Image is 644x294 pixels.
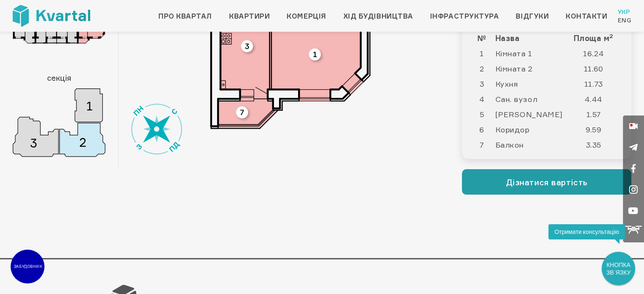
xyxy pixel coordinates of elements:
[469,46,495,61] td: 1
[548,224,625,239] div: Отримати консультацію
[495,107,571,122] td: [PERSON_NAME]
[11,250,44,283] a: ЗАБУДОВНИК
[343,11,413,21] a: Хід будівництва
[495,76,571,91] td: Кухня
[13,69,105,86] h3: секція
[495,30,571,46] th: Назва
[469,137,495,152] td: 7
[14,264,42,269] text: ЗАБУДОВНИК
[570,122,625,137] td: 9.59
[495,46,571,61] td: Кімната 1
[603,253,634,284] div: КНОПКА ЗВ`ЯЗКУ
[495,61,571,76] td: Кімната 2
[158,11,212,21] a: Про квартал
[469,30,495,46] th: №
[516,11,549,21] a: Відгуки
[430,11,499,21] a: Інфраструктура
[617,16,631,25] a: Eng
[617,8,631,16] a: Укр
[566,11,607,21] a: Контакти
[570,137,625,152] td: 3.35
[570,30,625,46] th: Площа м
[469,61,495,76] td: 2
[609,33,614,39] sup: 2
[469,122,495,137] td: 6
[570,61,625,76] td: 11.60
[570,91,625,107] td: 4.44
[495,137,571,152] td: Балкон
[229,11,270,21] a: Квартири
[570,46,625,61] td: 16.24
[13,5,90,27] img: Kvartal
[570,76,625,91] td: 11.73
[495,122,571,137] td: Коридор
[495,91,571,107] td: Сан. вузол
[570,107,625,122] td: 1.57
[469,91,495,107] td: 4
[287,11,326,21] a: Комерція
[469,76,495,91] td: 3
[462,169,631,195] button: Дізнатися вартість
[469,107,495,122] td: 5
